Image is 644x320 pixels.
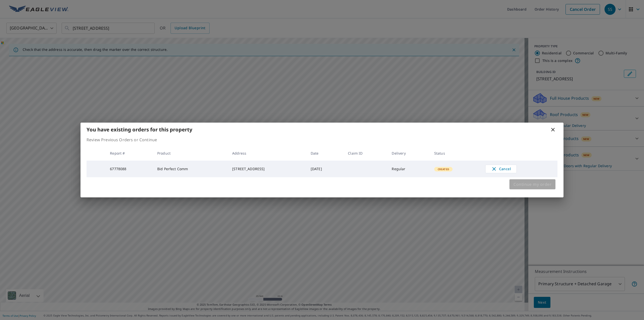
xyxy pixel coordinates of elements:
[106,161,153,177] td: 67778088
[307,161,344,177] td: [DATE]
[153,161,228,177] td: Bid Perfect Comm
[388,146,430,161] th: Delivery
[228,146,307,161] th: Address
[485,165,517,173] button: Cancel
[344,146,388,161] th: Claim ID
[232,166,303,171] div: [STREET_ADDRESS]
[153,146,228,161] th: Product
[106,146,153,161] th: Report #
[87,137,557,143] p: Review Previous Orders or Continue
[430,146,481,161] th: Status
[509,179,555,189] button: Continue my order
[307,146,344,161] th: Date
[513,181,551,188] span: Continue my order
[435,167,452,171] span: Created
[491,166,511,172] span: Cancel
[388,161,430,177] td: Regular
[87,126,192,133] b: You have existing orders for this property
